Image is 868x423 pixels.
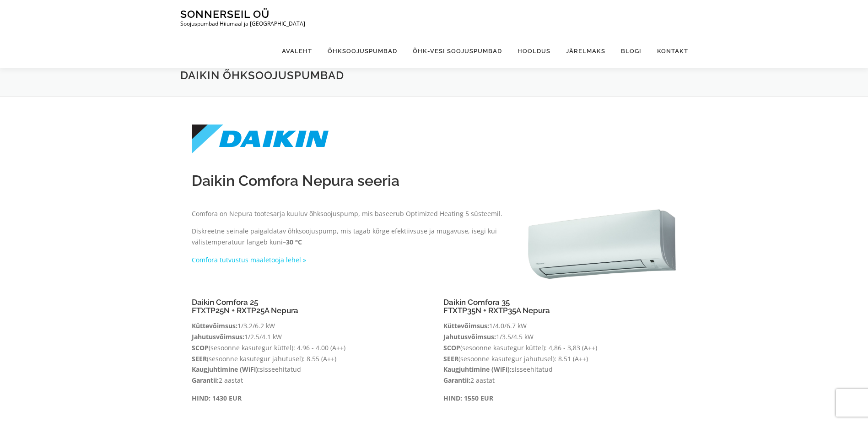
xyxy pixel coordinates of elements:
p: 1/4.0/6.7 kW 1/3.5/4.5 kW (sesoonne kasutegur küttel): 4,86 - 3,83 (A++) (sesoonne kasutegur jahu... [443,320,677,386]
strong: –30 °C [283,238,302,246]
strong: SCOP [443,343,460,352]
strong: Jahutusvõimsus: [192,332,244,341]
p: Diskreetne seinale paigaldatav õhksoojuspump, mis tagab kõrge efektiivsuse ja mugavuse, isegi kui... [192,226,509,248]
strong: HIND: 1550 EUR [443,394,493,402]
a: Sonnerseil OÜ [180,8,270,20]
p: Comfora on Nepura tootesarja kuuluv õhksoojuspump, mis baseerub Optimized Heating 5 süsteemil. [192,208,509,219]
strong: Garantii: [443,376,470,385]
strong: SEER [192,354,207,363]
p: Soojuspumbad Hiiumaal ja [GEOGRAPHIC_DATA] [180,21,305,27]
b: HIND: 1430 EUR [192,394,242,402]
img: DAIKIN_logo.svg [192,124,329,154]
a: Õhksoojuspumbad [320,34,405,68]
a: Hooldus [510,34,558,68]
a: Järelmaks [558,34,613,68]
a: Kontakt [649,34,688,68]
strong: Küttevõimsus: [192,321,237,330]
strong: Jahutusvõimsus: [443,332,496,341]
h4: Daikin Comfora 25 FTXTP25N + RXTP25A Nepura [192,298,425,315]
span: Daikin Comfora Nepura seeria [192,172,399,189]
strong: Kaugjuhtimine (WiFi): [443,365,512,374]
h1: Daikin õhksoojuspumbad [180,68,688,82]
a: Avaleht [274,34,320,68]
img: Daikin Comfora FTXTP-K [527,208,677,280]
strong: Garantii: [192,376,219,385]
strong: Küttevõimsus: [443,321,489,330]
strong: SEER [443,354,458,363]
a: Comfora tutvustus maaletooja lehel » [192,255,306,264]
a: Õhk-vesi soojuspumbad [405,34,510,68]
strong: Kaugjuhtimine (WiFi): [192,365,260,374]
p: 1/3.2/6.2 kW 1/2.5/4.1 kW (sesoonne kasutegur küttel): 4.96 - 4.00 (A++) (sesoonne kasutegur jahu... [192,320,425,386]
a: Blogi [613,34,649,68]
h4: Daikin Comfora 35 FTXTP35N + RXTP35A Nepura [443,298,677,315]
strong: SCOP [192,343,209,352]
